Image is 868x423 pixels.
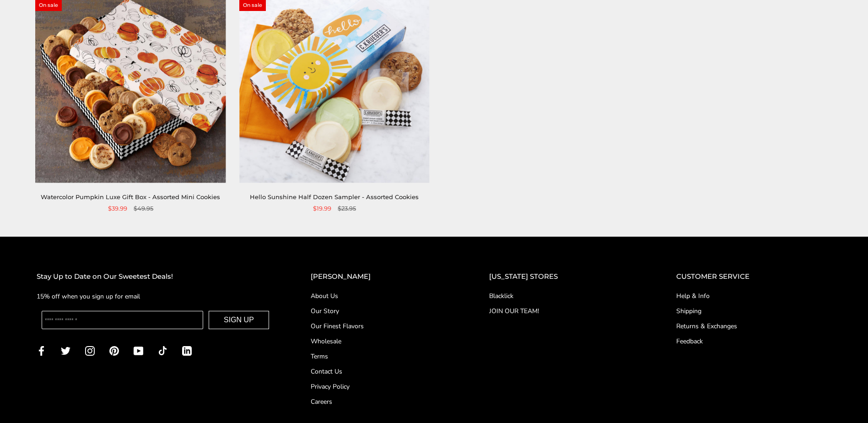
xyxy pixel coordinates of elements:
[85,345,95,356] a: Instagram
[108,204,127,213] span: $39.99
[489,306,640,316] a: JOIN OUR TEAM!
[676,336,831,346] a: Feedback
[311,336,453,346] a: Wholesale
[250,193,419,201] a: Hello Sunshine Half Dozen Sampler - Assorted Cookies
[311,397,453,407] a: Careers
[311,291,453,301] a: About Us
[134,345,143,356] a: YouTube
[311,382,453,391] a: Privacy Policy
[311,367,453,376] a: Contact Us
[311,306,453,316] a: Our Story
[311,352,453,361] a: Terms
[313,204,331,213] span: $19.99
[42,311,203,329] input: Enter your email
[676,321,831,331] a: Returns & Exchanges
[134,204,153,213] span: $49.95
[311,321,453,331] a: Our Finest Flavors
[209,311,269,329] button: SIGN UP
[676,291,831,301] a: Help & Info
[41,193,220,201] a: Watercolor Pumpkin Luxe Gift Box - Assorted Mini Cookies
[311,271,453,282] h2: [PERSON_NAME]
[37,345,46,356] a: Facebook
[338,204,356,213] span: $23.95
[109,345,119,356] a: Pinterest
[158,345,167,356] a: TikTok
[37,271,274,282] h2: Stay Up to Date on Our Sweetest Deals!
[676,306,831,316] a: Shipping
[61,345,70,356] a: Twitter
[37,291,274,302] p: 15% off when you sign up for email
[7,388,95,416] iframe: Sign Up via Text for Offers
[489,291,640,301] a: Blacklick
[676,271,831,282] h2: CUSTOMER SERVICE
[489,271,640,282] h2: [US_STATE] STORES
[182,345,192,356] a: LinkedIn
